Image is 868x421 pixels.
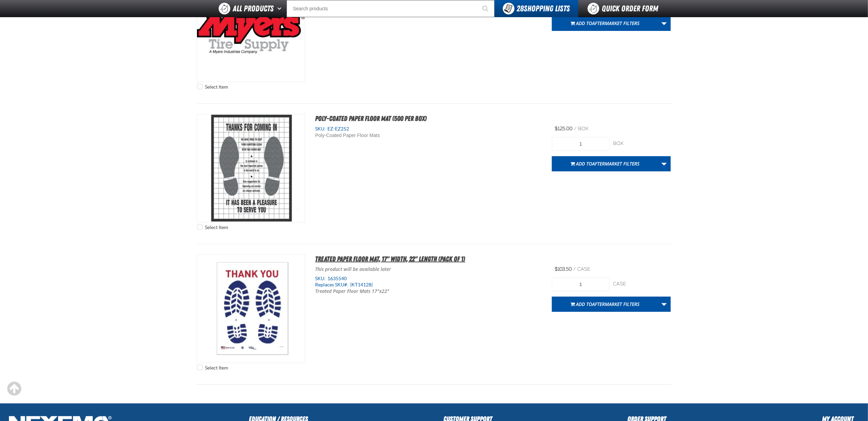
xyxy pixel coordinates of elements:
span: 1635540 [326,276,347,281]
span: box [578,126,588,132]
span: Shopping Lists [517,4,570,13]
input: Product Quantity [552,277,610,291]
span: All Products [233,2,274,15]
label: Select Item [197,224,228,231]
div: SKU: [315,275,542,282]
a: More Actions [658,16,671,31]
strong: 28 [517,4,524,13]
span: Add to [576,20,639,26]
span: AFTERMARKET FILTERS [592,20,639,26]
div: Replaces SKU#: [315,282,542,288]
a: More Actions [658,156,671,171]
span: AFTERMARKET FILTERS [592,301,639,307]
p: Treated Paper Floor Mats 17"x22" [315,288,451,295]
: View Details of the Treated Paper Floor Mat, 17" Width, 22" Length (Pack of 1) [197,255,305,363]
span: |KT14128| [349,282,373,287]
span: AFTERMARKET FILTERS [592,160,639,167]
div: case [613,281,671,287]
span: $103.50 [555,266,572,272]
a: Poly-Coated Paper Floor Mat (500 per box) [315,114,427,123]
span: $125.00 [555,126,572,132]
input: Select Item [197,365,202,370]
a: More Actions [658,297,671,312]
div: Poly-Coated Paper Floor Mats [315,132,451,139]
span: case [577,266,590,272]
a: Treated Paper Floor Mat, 17" Width, 22" Length (Pack of 1) [315,255,465,263]
img: Poly-Coated Paper Floor Mat (500 per box) [197,114,305,222]
span: Add to [576,160,639,167]
p: This product will be available later [315,266,542,273]
span: / [574,126,577,132]
input: Product Quantity [552,137,610,151]
span: / [573,266,576,272]
: View Details of the Poly-Coated Paper Floor Mat (500 per box) [197,114,305,222]
label: Select Item [197,365,228,371]
button: Add toAFTERMARKET FILTERS [552,156,658,171]
span: EZ-EZ252 [326,126,349,132]
button: Add toAFTERMARKET FILTERS [552,297,658,312]
img: Treated Paper Floor Mat, 17" Width, 22" Length (Pack of 1) [197,255,305,363]
button: Add toAFTERMARKET FILTERS [552,16,658,31]
input: Select Item [197,84,202,89]
label: Select Item [197,84,228,90]
div: box [613,140,671,147]
div: SKU: [315,126,542,132]
span: Add to [576,301,639,307]
div: Scroll to the top [7,381,22,396]
input: Select Item [197,224,202,230]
